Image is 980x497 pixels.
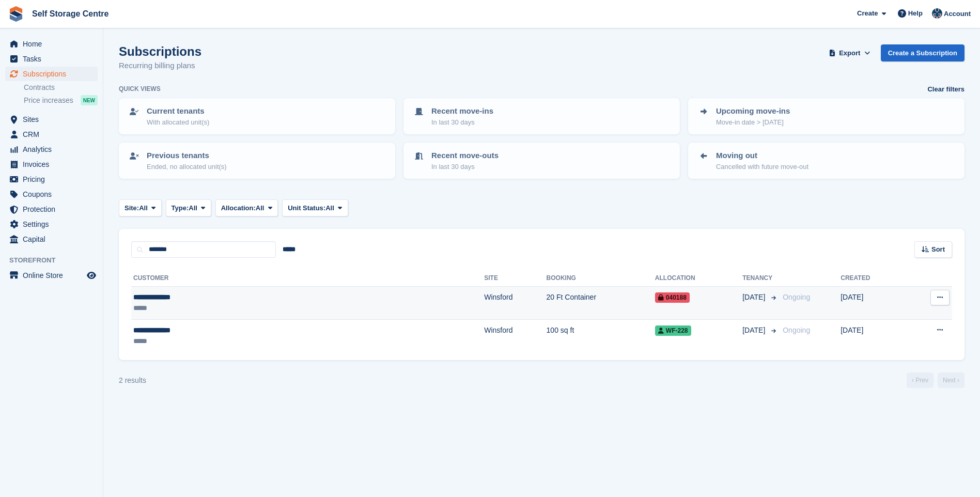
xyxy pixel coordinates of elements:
[5,217,98,231] a: menu
[5,127,98,142] a: menu
[119,199,162,216] button: Site: All
[23,37,85,51] span: Home
[908,8,923,19] span: Help
[5,67,98,81] a: menu
[81,95,98,105] div: NEW
[5,187,98,201] a: menu
[938,372,965,388] a: Next
[742,270,779,287] th: Tenancy
[172,203,189,213] span: Type:
[5,202,98,216] a: menu
[484,287,546,320] td: Winsford
[932,8,942,19] img: Clair Cole
[5,268,98,283] a: menu
[119,44,201,58] h1: Subscriptions
[24,83,98,92] a: Contracts
[839,48,860,58] span: Export
[5,157,98,172] a: menu
[120,99,394,133] a: Current tenants With allocated unit(s)
[119,60,201,72] p: Recurring billing plans
[23,112,85,127] span: Sites
[119,84,161,94] h6: Quick views
[905,372,967,388] nav: Page
[282,199,348,216] button: Unit Status: All
[23,142,85,157] span: Analytics
[8,6,24,22] img: stora-icon-8386f47178a22dfd0bd8f6a31ec36ba5ce8667c1dd55bd0f319d3a0aa187defe.svg
[131,270,484,287] th: Customer
[5,232,98,246] a: menu
[23,127,85,142] span: CRM
[215,199,278,216] button: Allocation: All
[5,52,98,66] a: menu
[9,255,103,266] span: Storefront
[931,244,945,255] span: Sort
[547,287,655,320] td: 20 Ft Container
[5,172,98,187] a: menu
[655,270,742,287] th: Allocation
[23,202,85,216] span: Protection
[927,84,965,95] a: Clear filters
[221,203,256,213] span: Allocation:
[431,162,499,172] p: In last 30 days
[23,52,85,66] span: Tasks
[484,270,546,287] th: Site
[23,67,85,81] span: Subscriptions
[85,269,98,282] a: Preview store
[783,293,810,301] span: Ongoing
[547,319,655,352] td: 100 sq ft
[189,203,197,213] span: All
[655,292,690,303] span: 040188
[405,99,679,133] a: Recent move-ins In last 30 days
[139,203,148,213] span: All
[484,319,546,352] td: Winsford
[716,162,808,172] p: Cancelled with future move-out
[125,203,139,213] span: Site:
[23,172,85,187] span: Pricing
[716,117,790,128] p: Move-in date > [DATE]
[120,144,394,178] a: Previous tenants Ended, no allocated unit(s)
[655,325,691,336] span: WF-228
[907,372,934,388] a: Previous
[23,232,85,246] span: Capital
[5,112,98,127] a: menu
[689,99,963,133] a: Upcoming move-ins Move-in date > [DATE]
[5,142,98,157] a: menu
[841,287,905,320] td: [DATE]
[325,203,334,213] span: All
[147,117,209,128] p: With allocated unit(s)
[119,375,146,386] div: 2 results
[23,157,85,172] span: Invoices
[28,5,113,22] a: Self Storage Centre
[547,270,655,287] th: Booking
[742,292,767,303] span: [DATE]
[256,203,265,213] span: All
[716,105,790,117] p: Upcoming move-ins
[881,44,965,61] a: Create a Subscription
[689,144,963,178] a: Moving out Cancelled with future move-out
[5,37,98,51] a: menu
[147,162,227,172] p: Ended, no allocated unit(s)
[23,217,85,231] span: Settings
[431,105,493,117] p: Recent move-ins
[431,117,493,128] p: In last 30 days
[147,105,209,117] p: Current tenants
[841,319,905,352] td: [DATE]
[783,326,810,334] span: Ongoing
[742,325,767,336] span: [DATE]
[405,144,679,178] a: Recent move-outs In last 30 days
[857,8,878,19] span: Create
[944,9,971,19] span: Account
[23,268,85,283] span: Online Store
[24,96,73,105] span: Price increases
[288,203,325,213] span: Unit Status:
[166,199,211,216] button: Type: All
[431,150,499,162] p: Recent move-outs
[716,150,808,162] p: Moving out
[827,44,873,61] button: Export
[147,150,227,162] p: Previous tenants
[23,187,85,201] span: Coupons
[24,95,98,106] a: Price increases NEW
[841,270,905,287] th: Created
